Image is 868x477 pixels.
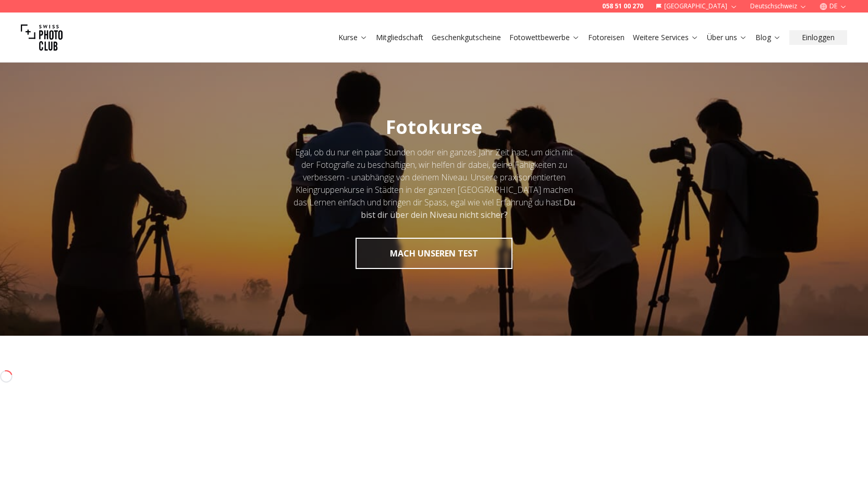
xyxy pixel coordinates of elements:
a: Fotowettbewerbe [509,32,580,43]
button: Fotoreisen [584,30,629,45]
a: 058 51 00 270 [602,2,643,10]
a: Kurse [338,32,368,43]
button: MACH UNSEREN TEST [356,238,512,269]
button: Blog [751,30,785,45]
button: Weitere Services [629,30,703,45]
img: Swiss photo club [21,17,63,58]
a: Über uns [707,32,747,43]
button: Mitgliedschaft [372,30,427,45]
span: Fotokurse [386,114,482,140]
a: Blog [755,32,781,43]
button: Über uns [703,30,751,45]
button: Einloggen [789,30,847,45]
a: Weitere Services [633,32,699,43]
button: Fotowettbewerbe [505,30,584,45]
button: Kurse [334,30,372,45]
button: Geschenkgutscheine [427,30,505,45]
a: Fotoreisen [588,32,625,43]
a: Geschenkgutscheine [432,32,501,43]
a: Mitgliedschaft [376,32,423,43]
div: Egal, ob du nur ein paar Stunden oder ein ganzes Jahr Zeit hast, um dich mit der Fotografie zu be... [292,146,576,221]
